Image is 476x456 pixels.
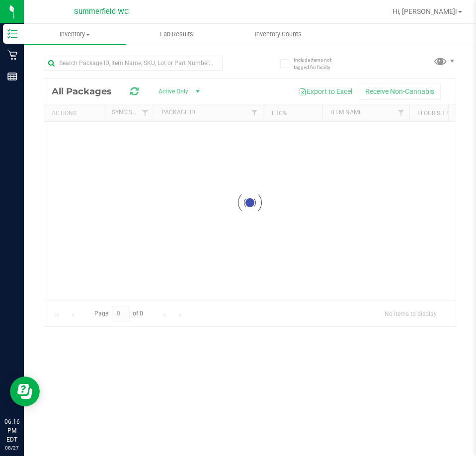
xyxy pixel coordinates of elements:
[24,24,126,45] a: Inventory
[126,24,228,45] a: Lab Results
[24,30,126,39] span: Inventory
[4,417,19,444] p: 06:16 PM EDT
[241,30,315,39] span: Inventory Counts
[10,377,40,406] iframe: Resource center
[228,24,329,45] a: Inventory Counts
[44,56,223,71] input: Search Package ID, Item Name, SKU, Lot or Part Number...
[294,56,343,71] span: Include items not tagged for facility
[7,50,17,60] inline-svg: Retail
[74,7,129,16] span: Summerfield WC
[147,30,207,39] span: Lab Results
[393,7,457,15] span: Hi, [PERSON_NAME]!
[7,29,17,39] inline-svg: Inventory
[4,444,19,452] p: 08/27
[7,72,17,81] inline-svg: Reports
